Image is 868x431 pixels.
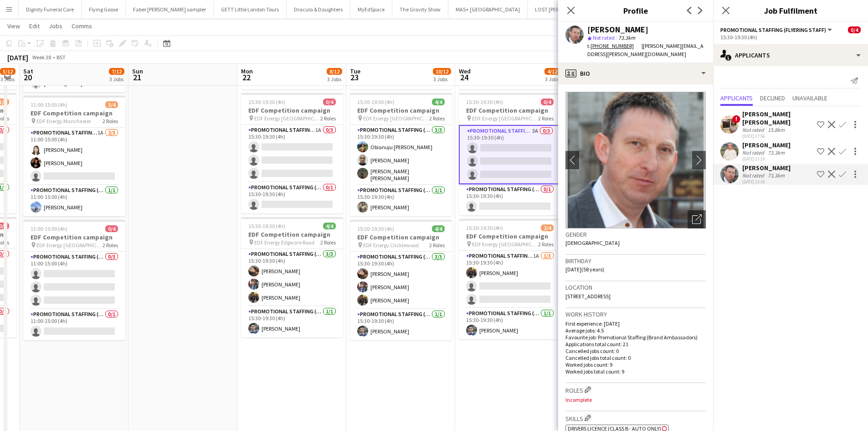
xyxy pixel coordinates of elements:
span: 15:30-19:30 (4h) [466,224,503,231]
p: Worked jobs total count: 9 [565,368,706,375]
div: 73.3km [766,172,786,179]
a: Edit [26,20,43,32]
img: Crew avatar or photo [565,92,706,228]
div: 15:30-19:30 (4h) [720,34,861,41]
a: Jobs [45,20,66,32]
p: First experience: [DATE] [565,320,706,327]
span: 21 [131,72,143,83]
app-card-role: Promotional Staffing (Team Leader)1/115:30-19:30 (4h)[PERSON_NAME] [459,308,561,339]
button: LOST [PERSON_NAME] 30K product trial [528,0,634,18]
div: 15:30-19:30 (4h)4/4EDF Competition campaign EDF Energy Cricklewood2 RolesPromotional Staffing (Fl... [350,220,452,340]
a: View [4,20,24,32]
div: [PERSON_NAME] [PERSON_NAME] [742,110,813,126]
span: 22 [240,72,253,83]
h3: EDF Competition campaign [459,232,561,240]
div: 73.3km [766,149,786,156]
span: 4/4 [432,225,445,232]
button: Dracula & Daughters [287,0,350,18]
span: Sun [132,67,143,75]
app-job-card: 15:30-19:30 (4h)2/4EDF Competition campaign EDF Energy [GEOGRAPHIC_DATA]2 RolesPromotional Staffi... [459,219,561,339]
span: Declined [760,95,785,101]
h3: EDF Competition campaign [23,233,125,241]
span: 10/12 [433,68,451,75]
span: EDF Energy Cricklewood [363,242,419,249]
p: Average jobs: 4.5 [565,327,706,334]
div: 3 Jobs [327,76,342,83]
div: 3 Jobs [545,76,560,83]
app-job-card: 15:30-19:30 (4h)0/4EDF Competition campaign EDF Energy [GEOGRAPHIC_DATA]2 RolesPromotional Staffi... [241,93,343,213]
app-job-card: 11:00-15:00 (4h)3/4EDF Competition campaign EDF Energy Manchester2 RolesPromotional Staffing (Fly... [23,96,125,216]
span: | [PERSON_NAME][EMAIL_ADDRESS][PERSON_NAME][DOMAIN_NAME] [587,42,704,57]
app-job-card: 15:30-19:30 (4h)4/4EDF Competition campaign EDF Energy Edgware Road2 RolesPromotional Staffing (F... [241,217,343,338]
app-card-role: Promotional Staffing (Team Leader)0/115:30-19:30 (4h) [241,182,343,213]
span: 15:30-19:30 (4h) [357,99,394,105]
span: 2 Roles [429,115,445,122]
app-job-card: 15:30-19:30 (4h)4/4EDF Competition campaign EDF Energy [GEOGRAPHIC_DATA]2 RolesPromotional Staffi... [350,93,452,216]
span: Applicants [720,95,753,101]
button: GETT Little London Tours [214,0,287,18]
span: 11:00-15:00 (4h) [31,225,67,232]
div: Bio [558,62,713,84]
app-card-role: Promotional Staffing (Team Leader)1/115:30-19:30 (4h)[PERSON_NAME] [241,306,343,338]
div: Applicants [713,44,868,66]
a: [PHONE_NUMBER] [591,42,642,49]
app-card-role: Promotional Staffing (Flyering Staff)3/315:30-19:30 (4h)[PERSON_NAME][PERSON_NAME][PERSON_NAME] [241,249,343,306]
span: Mon [241,67,253,75]
span: 20 [22,72,33,83]
span: [DATE] (58 years) [565,266,604,273]
button: Flying Goose [82,0,126,18]
span: EDF Energy [GEOGRAPHIC_DATA] [36,242,103,249]
div: 3 Jobs [109,76,124,83]
span: Unavailable [792,95,827,101]
span: 11:00-15:00 (4h) [31,101,67,108]
h3: Roles [565,385,706,395]
div: Not rated [742,126,766,133]
div: [DATE] 13:19 [742,156,791,162]
h3: Profile [558,5,713,16]
div: [DATE] [7,53,28,62]
span: Comms [72,22,92,30]
div: 11:00-15:00 (4h)0/4EDF Competition campaign EDF Energy [GEOGRAPHIC_DATA]2 RolesPromotional Staffi... [23,220,125,340]
app-card-role: Promotional Staffing (Flyering Staff)1A2/311:00-15:00 (4h)[PERSON_NAME][PERSON_NAME] [23,128,125,185]
span: EDF Energy [GEOGRAPHIC_DATA] [472,241,538,248]
span: Wed [459,67,471,75]
h3: Skills [565,413,706,423]
p: Incomplete [565,396,706,403]
button: Promotional Staffing (Flyering Staff) [720,26,833,33]
app-card-role: Promotional Staffing (Team Leader)1/115:30-19:30 (4h)[PERSON_NAME] [350,185,452,216]
span: EDF Energy Manchester [36,118,91,125]
span: 73.3km [616,34,637,41]
span: Sat [23,67,33,75]
h3: EDF Competition campaign [241,230,343,239]
span: 0/4 [105,225,118,232]
div: t. [587,42,642,50]
span: View [7,22,20,30]
span: 15:30-19:30 (4h) [248,99,285,105]
h3: Birthday [565,257,706,265]
span: 2 Roles [429,242,445,249]
p: Cancelled jobs total count: 0 [565,354,706,361]
p: Favourite job: Promotional Staffing (Brand Ambassadors) [565,334,706,341]
div: Not rated [742,172,766,179]
div: 3 Jobs [0,76,15,83]
span: 0/4 [848,26,861,33]
h3: EDF Competition campaign [350,106,452,114]
span: 2/4 [541,224,554,231]
div: BST [56,54,66,61]
div: [PERSON_NAME] [742,164,791,172]
div: [PERSON_NAME] [742,141,791,149]
button: MyEdSpace [350,0,392,18]
app-job-card: 15:30-19:30 (4h)0/4EDF Competition campaign EDF Energy [GEOGRAPHIC_DATA]2 RolesPromotional Staffi... [459,93,561,215]
span: [STREET_ADDRESS] [565,293,611,300]
span: 23 [349,72,360,83]
h3: EDF Competition campaign [241,106,343,114]
span: 0/4 [541,99,554,105]
span: Tue [350,67,360,75]
span: Promotional Staffing (Flyering Staff) [720,26,826,33]
button: The Gravity Show [392,0,448,18]
span: ! [732,115,740,123]
p: Worked jobs count: 9 [565,361,706,368]
app-card-role: Promotional Staffing (Flyering Staff)3/315:30-19:30 (4h)[PERSON_NAME][PERSON_NAME][PERSON_NAME] [350,252,452,309]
